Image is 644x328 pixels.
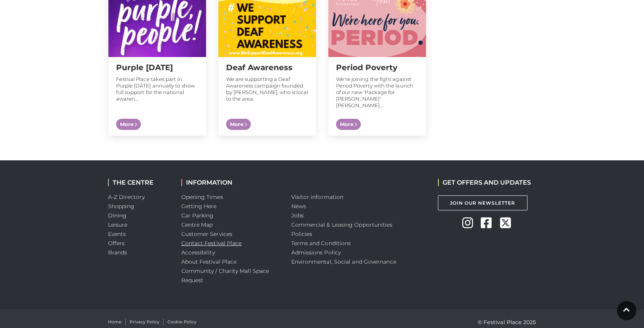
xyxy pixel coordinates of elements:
[336,119,361,130] span: More
[167,319,196,325] a: Cookie Policy
[130,319,159,325] a: Privacy Policy
[181,267,269,284] a: Community / Charity Mall Space Request
[181,258,237,265] a: About Festival Place
[291,203,306,210] a: News
[108,240,125,247] a: Offers
[108,203,135,210] a: Shopping
[108,319,122,325] a: Home
[226,76,308,102] p: We are supporting a Deaf Awareness campaign founded by [PERSON_NAME], who is local to the area.
[226,119,251,130] span: More
[291,221,393,228] a: Commercial & Leasing Opportunities
[336,63,418,72] h2: Period Poverty
[291,193,344,200] a: Visitor information
[478,318,536,327] p: © Festival Place 2025
[181,193,223,200] a: Opening Times
[116,119,141,130] span: More
[438,195,527,210] a: Join Our Newsletter
[181,230,233,237] a: Customer Services
[116,63,198,72] h2: Purple [DATE]
[181,249,215,256] a: Accessibility
[108,179,170,186] h2: THE CENTRE
[291,230,313,237] a: Policies
[291,212,304,219] a: Jobs
[438,179,531,186] h2: GET OFFERS AND UPDATES
[291,240,351,247] a: Terms and Conditions
[116,76,198,102] p: Festival Place takes part in Purple [DATE] annually to show full support for the national awaren...
[181,179,280,186] h2: INFORMATION
[291,249,341,256] a: Admissions Policy
[181,240,242,247] a: Contact Festival Place
[108,212,127,219] a: Dining
[108,193,145,200] a: A-Z Directory
[108,221,128,228] a: Leisure
[336,76,418,109] p: We're joining the fight against Period Poverty with the launch of our new 'Package for [PERSON_NA...
[226,63,308,72] h2: Deaf Awareness
[181,203,217,210] a: Getting Here
[291,258,396,265] a: Environmental, Social and Governance
[181,212,214,219] a: Car Parking
[108,230,126,237] a: Events
[108,249,127,256] a: Brands
[181,221,213,228] a: Centre Map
